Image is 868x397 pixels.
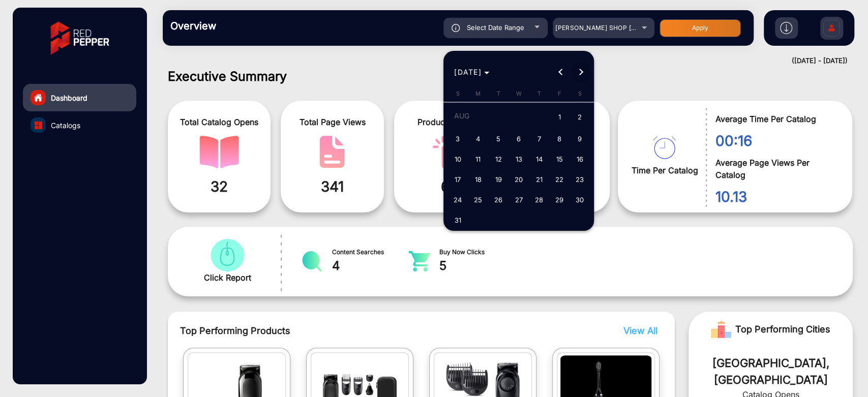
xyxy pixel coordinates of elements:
[488,129,508,149] button: August 5, 2025
[489,130,507,148] span: 5
[508,169,529,190] button: August 20, 2025
[448,130,467,148] span: 3
[530,150,548,168] span: 14
[489,191,507,209] span: 26
[549,190,570,210] button: August 29, 2025
[469,130,487,148] span: 4
[496,90,500,97] span: T
[570,169,590,190] button: August 23, 2025
[551,62,571,82] button: Previous month
[571,170,589,189] span: 23
[468,149,488,169] button: August 11, 2025
[510,170,528,189] span: 20
[570,190,590,210] button: August 30, 2025
[447,106,549,129] td: AUG
[530,130,548,148] span: 7
[529,169,549,190] button: August 21, 2025
[550,170,568,189] span: 22
[550,130,568,148] span: 8
[454,68,482,76] span: [DATE]
[489,150,507,168] span: 12
[510,191,528,209] span: 27
[571,150,589,168] span: 16
[529,149,549,169] button: August 14, 2025
[530,191,548,209] span: 28
[510,130,528,148] span: 6
[469,170,487,189] span: 18
[571,62,591,82] button: Next month
[469,150,487,168] span: 11
[529,190,549,210] button: August 28, 2025
[456,90,459,97] span: S
[475,90,481,97] span: M
[571,107,589,128] span: 2
[450,63,493,81] button: Choose month and year
[578,90,581,97] span: S
[468,169,488,190] button: August 18, 2025
[530,170,548,189] span: 21
[571,130,589,148] span: 9
[448,191,467,209] span: 24
[468,129,488,149] button: August 4, 2025
[570,106,590,129] button: August 2, 2025
[488,149,508,169] button: August 12, 2025
[550,191,568,209] span: 29
[549,106,570,129] button: August 1, 2025
[550,107,568,128] span: 1
[447,190,468,210] button: August 24, 2025
[447,210,468,230] button: August 31, 2025
[447,129,468,149] button: August 3, 2025
[570,129,590,149] button: August 9, 2025
[571,191,589,209] span: 30
[549,169,570,190] button: August 22, 2025
[550,150,568,168] span: 15
[510,150,528,168] span: 13
[537,90,541,97] span: T
[447,149,468,169] button: August 10, 2025
[508,129,529,149] button: August 6, 2025
[489,170,507,189] span: 19
[468,190,488,210] button: August 25, 2025
[448,150,467,168] span: 10
[516,90,521,97] span: W
[570,149,590,169] button: August 16, 2025
[447,169,468,190] button: August 17, 2025
[529,129,549,149] button: August 7, 2025
[448,211,467,229] span: 31
[469,191,487,209] span: 25
[549,149,570,169] button: August 15, 2025
[549,129,570,149] button: August 8, 2025
[508,190,529,210] button: August 27, 2025
[448,170,467,189] span: 17
[557,90,561,97] span: F
[508,149,529,169] button: August 13, 2025
[488,169,508,190] button: August 19, 2025
[488,190,508,210] button: August 26, 2025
